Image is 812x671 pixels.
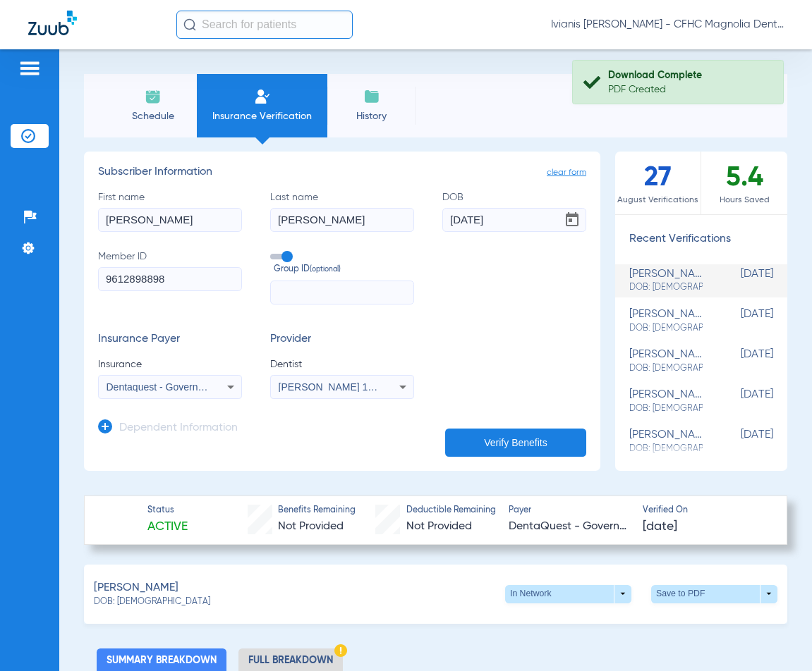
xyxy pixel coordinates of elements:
[442,190,586,232] label: DOB
[615,233,787,247] h3: Recent Verifications
[119,109,186,123] span: Schedule
[278,521,344,532] span: Not Provided
[270,333,414,347] h3: Provider
[629,348,703,374] div: [PERSON_NAME]
[629,388,703,414] div: [PERSON_NAME]
[703,268,773,294] span: [DATE]
[445,429,586,457] button: Verify Benefits
[558,206,586,234] button: Open calendar
[629,429,703,455] div: [PERSON_NAME]
[406,505,496,517] span: Deductible Remaining
[406,521,472,532] span: Not Provided
[703,308,773,334] span: [DATE]
[629,362,703,375] span: DOB: [DEMOGRAPHIC_DATA]
[279,381,418,393] span: [PERSON_NAME] 1851607766
[629,322,703,335] span: DOB: [DEMOGRAPHIC_DATA]
[107,381,220,393] span: Dentaquest - Government
[98,357,242,371] span: Insurance
[98,333,242,347] h3: Insurance Payer
[98,190,242,232] label: First name
[147,505,188,517] span: Status
[442,208,586,232] input: DOBOpen calendar
[270,357,414,371] span: Dentist
[701,152,787,214] div: 5.4
[338,109,405,123] span: History
[703,388,773,414] span: [DATE]
[270,190,414,232] label: Last name
[703,348,773,374] span: [DATE]
[310,264,341,276] small: (optional)
[629,308,703,334] div: [PERSON_NAME]
[274,264,414,276] span: Group ID
[608,82,771,97] div: PDF Created
[270,208,414,232] input: Last name
[334,644,347,657] img: Hazard
[608,68,771,82] div: Download Complete
[703,429,773,455] span: [DATE]
[183,18,196,31] img: Search Icon
[629,281,703,294] span: DOB: [DEMOGRAPHIC_DATA]
[98,267,242,291] input: Member ID
[28,11,77,35] img: Zuub Logo
[98,208,242,232] input: First name
[363,88,380,105] img: History
[176,11,353,39] input: Search for patients
[509,518,630,536] span: DentaQuest - Government
[547,166,586,180] span: clear form
[207,109,317,123] span: Insurance Verification
[651,585,777,603] button: Save to PDF
[643,505,764,517] span: Verified On
[615,152,701,214] div: 27
[505,585,631,603] button: In Network
[94,579,178,597] span: [PERSON_NAME]
[278,505,356,517] span: Benefits Remaining
[98,166,586,180] h3: Subscriber Information
[98,250,242,304] label: Member ID
[509,505,630,517] span: Payer
[119,421,238,436] h3: Dependent Information
[643,518,677,536] span: [DATE]
[94,596,210,609] span: DOB: [DEMOGRAPHIC_DATA]
[254,88,271,105] img: Manual Insurance Verification
[551,18,784,32] span: Ivianis [PERSON_NAME] - CFHC Magnolia Dental
[741,603,812,671] iframe: Chat Widget
[615,193,701,207] span: August Verifications
[147,518,188,536] span: Active
[18,60,41,77] img: hamburger-icon
[629,268,703,294] div: [PERSON_NAME]
[701,193,787,207] span: Hours Saved
[629,402,703,415] span: DOB: [DEMOGRAPHIC_DATA]
[145,88,162,105] img: Schedule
